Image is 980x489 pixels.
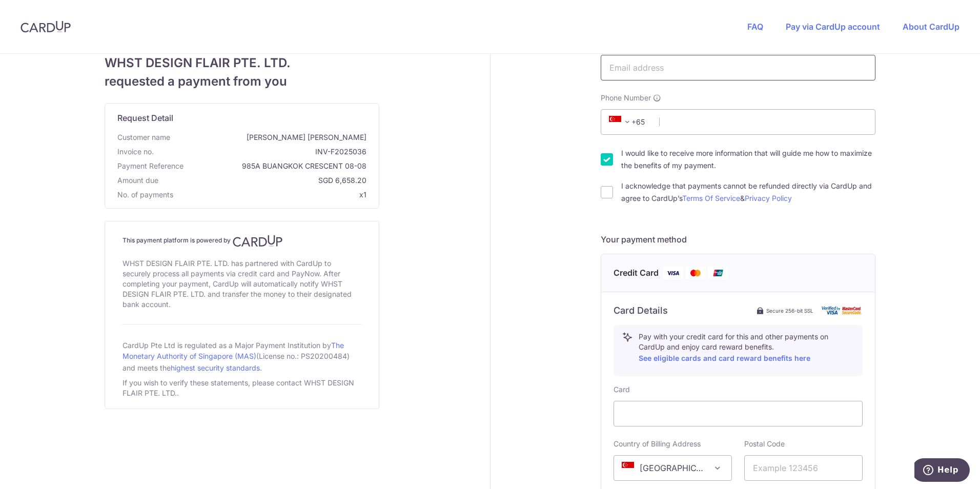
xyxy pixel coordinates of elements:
[162,175,366,186] span: SGD 6,658.20
[614,455,732,481] span: Singapore
[685,267,706,279] img: Mastercard
[621,180,875,205] label: I acknowledge that payments cannot be refunded directly via CardUp and agree to CardUp’s &
[601,55,875,80] input: Email address
[639,332,854,364] p: Pay with your credit card for this and other payments on CardUp and enjoy card reward benefits.
[747,22,763,32] a: FAQ
[117,190,173,200] span: No. of payments
[614,439,701,449] label: Country of Billing Address
[745,194,792,202] a: Privacy Policy
[105,72,379,91] span: requested a payment from you
[117,161,183,170] span: translation missing: en.payment_reference
[822,306,863,315] img: card secure
[117,132,170,142] span: Customer name
[744,439,785,449] label: Postal Code
[682,194,740,202] a: Terms Of Service
[614,267,659,279] span: Credit Card
[744,455,863,481] input: Example 123456
[601,93,651,103] span: Phone Number
[188,161,366,171] span: 985A BUANGKOK CRESCENT 08-08
[614,456,731,480] span: Singapore
[359,190,366,199] span: x1
[117,175,158,186] span: Amount due
[122,235,361,247] h4: This payment platform is powered by
[606,116,652,128] span: +65
[601,233,875,246] h5: Your payment method
[117,113,173,123] span: translation missing: en.request_detail
[708,267,728,279] img: Union Pay
[122,256,361,312] div: WHST DESIGN FLAIR PTE. LTD. has partnered with CardUp to securely process all payments via credit...
[122,376,361,400] div: If you wish to verify these statements, please contact WHST DESIGN FLAIR PTE. LTD..
[117,147,154,157] span: Invoice no.
[663,267,683,279] img: Visa
[171,363,260,372] a: highest security standards
[903,22,959,32] a: About CardUp
[614,384,630,395] label: Card
[233,235,283,247] img: CardUp
[766,307,813,315] span: Secure 256-bit SSL
[614,304,668,317] h6: Card Details
[105,54,379,72] span: WHST DESIGN FLAIR PTE. LTD.
[786,22,880,32] a: Pay via CardUp account
[639,354,810,362] a: See eligible cards and card reward benefits here
[622,407,854,420] iframe: Secure card payment input frame
[174,132,366,142] span: [PERSON_NAME] [PERSON_NAME]
[21,21,71,33] img: CardUp
[609,116,634,128] span: +65
[158,147,366,157] span: INV-F2025036
[122,337,361,376] div: CardUp Pte Ltd is regulated as a Major Payment Institution by (License no.: PS20200484) and meets...
[914,458,970,484] iframe: Opens a widget where you can find more information
[621,147,875,172] label: I would like to receive more information that will guide me how to maximize the benefits of my pa...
